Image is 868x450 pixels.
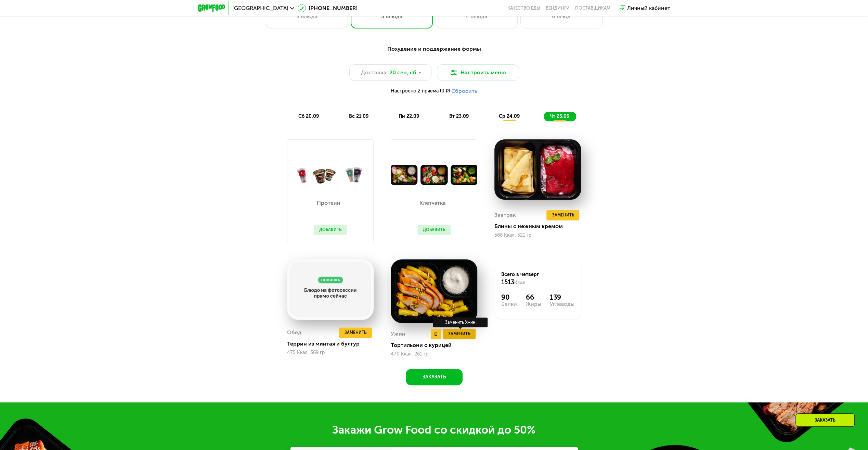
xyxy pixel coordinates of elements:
div: 6 блюд [528,12,595,21]
span: Заменить [448,330,470,337]
div: Ужин [391,329,405,339]
span: Доставка: [361,68,388,77]
a: Вендинги [546,5,570,11]
div: Обед [287,327,301,338]
div: 568 Ккал, 321 гр [494,233,581,238]
div: Жиры [526,301,541,307]
button: Заменить [443,329,476,339]
div: 3 блюда [358,12,426,21]
span: Настроено 2 приема (0 ₽) [391,89,450,93]
span: вс 21.09 [349,113,368,119]
div: Похудение и поддержание формы [232,45,637,53]
div: Белки [501,301,517,307]
p: Протеин [314,200,344,206]
span: чт 25.09 [550,113,569,119]
div: Тортильони с курицей [391,342,483,349]
span: Заменить [345,329,366,336]
button: Сбросить [451,88,477,95]
button: Заменить [546,210,579,220]
button: Добавить [314,225,347,235]
span: вт 23.09 [449,113,469,119]
div: Блины с нежным кремом [494,223,586,230]
div: Завтрак [494,210,516,220]
p: Клетчатка [417,200,447,206]
button: Заказать [406,369,463,385]
div: 139 [549,293,574,301]
span: 1513 [501,278,514,286]
span: [GEOGRAPHIC_DATA] [232,5,288,11]
button: Настроить меню [437,64,519,81]
div: Заменить Ужин [433,317,488,327]
div: 4 блюда [443,12,510,21]
button: Добавить [417,225,451,235]
span: Ккал [514,280,526,286]
div: 90 [501,293,517,301]
div: 66 [526,293,541,301]
div: Заказать [795,413,855,427]
button: Заменить [339,327,372,338]
span: ср 24.09 [499,113,520,119]
div: Террин из минтая и булгур [287,340,379,347]
div: Углеводы [549,301,574,307]
div: 3 блюда [273,12,341,21]
span: пн 22.09 [399,113,419,119]
span: Заменить [552,212,574,218]
div: Всего в четверг [501,271,574,286]
a: [PHONE_NUMBER] [298,4,358,12]
span: сб 20.09 [298,113,319,119]
a: Качество еды [507,5,540,11]
div: 475 Ккал, 369 гр [287,350,374,355]
span: 20 сен, сб [389,68,416,77]
div: 470 Ккал, 261 гр [391,351,477,357]
div: поставщикам [575,5,610,11]
div: Личный кабинет [627,4,670,12]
